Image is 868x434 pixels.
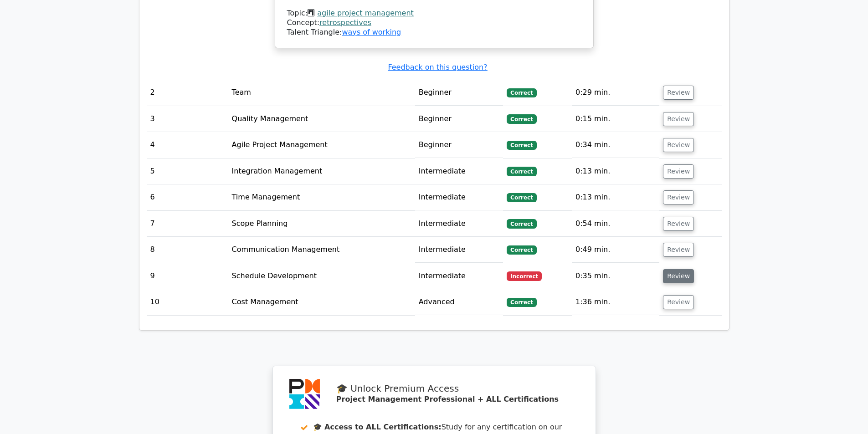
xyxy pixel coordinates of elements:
[663,138,694,152] button: Review
[663,269,694,283] button: Review
[415,237,503,263] td: Intermediate
[228,211,415,237] td: Scope Planning
[147,211,228,237] td: 7
[147,80,228,106] td: 2
[147,237,228,263] td: 8
[507,88,536,97] span: Correct
[507,298,536,307] span: Correct
[507,167,536,176] span: Correct
[147,132,228,158] td: 4
[228,158,415,184] td: Integration Management
[415,106,503,132] td: Beginner
[415,184,503,210] td: Intermediate
[572,80,659,106] td: 0:29 min.
[507,271,542,281] span: Incorrect
[415,289,503,315] td: Advanced
[572,132,659,158] td: 0:34 min.
[663,243,694,257] button: Review
[415,132,503,158] td: Beginner
[415,263,503,289] td: Intermediate
[663,190,694,204] button: Review
[507,193,536,202] span: Correct
[663,295,694,309] button: Review
[317,9,414,17] a: agile project management
[507,141,536,150] span: Correct
[228,132,415,158] td: Agile Project Management
[228,184,415,210] td: Time Management
[228,237,415,263] td: Communication Management
[287,9,581,37] div: Talent Triangle:
[287,9,581,18] div: Topic:
[287,18,581,28] div: Concept:
[319,18,371,27] a: retrospectives
[572,211,659,237] td: 0:54 min.
[228,106,415,132] td: Quality Management
[507,245,536,255] span: Correct
[147,184,228,210] td: 6
[572,184,659,210] td: 0:13 min.
[663,217,694,231] button: Review
[663,112,694,126] button: Review
[663,164,694,179] button: Review
[572,289,659,315] td: 1:36 min.
[507,219,536,228] span: Correct
[415,80,503,106] td: Beginner
[228,80,415,106] td: Team
[228,263,415,289] td: Schedule Development
[147,263,228,289] td: 9
[147,289,228,315] td: 10
[415,158,503,184] td: Intermediate
[147,106,228,132] td: 3
[415,211,503,237] td: Intermediate
[147,158,228,184] td: 5
[228,289,415,315] td: Cost Management
[572,237,659,263] td: 0:49 min.
[507,114,536,123] span: Correct
[572,158,659,184] td: 0:13 min.
[342,28,401,36] a: ways of working
[572,106,659,132] td: 0:15 min.
[663,86,694,100] button: Review
[572,263,659,289] td: 0:35 min.
[388,63,487,71] a: Feedback on this question?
